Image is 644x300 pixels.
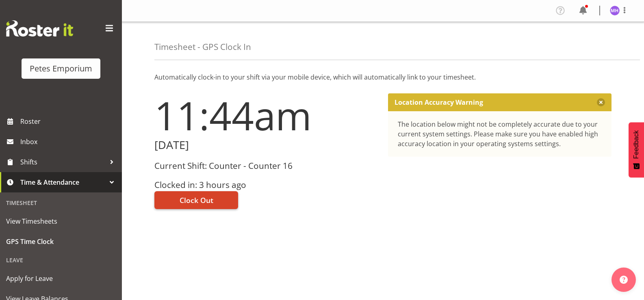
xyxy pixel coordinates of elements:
[20,156,106,168] span: Shifts
[154,191,238,209] button: Clock Out
[154,180,378,190] h3: Clocked in: 3 hours ago
[6,215,116,227] span: View Timesheets
[180,195,213,205] span: Clock Out
[633,130,640,159] span: Feedback
[154,42,251,52] h4: Timesheet - GPS Clock In
[20,176,106,188] span: Time & Attendance
[2,268,120,289] a: Apply for Leave
[30,63,92,75] div: Petes Emporium
[20,136,118,148] span: Inbox
[20,115,118,127] span: Roster
[6,20,73,37] img: Rosterit website logo
[6,235,116,248] span: GPS Time Clock
[2,231,120,252] a: GPS Time Clock
[610,6,620,15] img: mackenzie-halford4471.jpg
[620,276,628,284] img: help-xxl-2.png
[154,161,378,171] h3: Current Shift: Counter - Counter 16
[2,194,120,211] div: Timesheet
[154,72,611,82] p: Automatically clock-in to your shift via your mobile device, which will automatically link to you...
[154,139,378,151] h2: [DATE]
[2,252,120,268] div: Leave
[2,211,120,231] a: View Timesheets
[6,272,116,285] span: Apply for Leave
[154,93,378,137] h1: 11:44am
[597,98,605,106] button: Close message
[398,119,602,149] div: The location below might not be completely accurate due to your current system settings. Please m...
[629,122,644,177] button: Feedback - Show survey
[395,98,483,106] p: Location Accuracy Warning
